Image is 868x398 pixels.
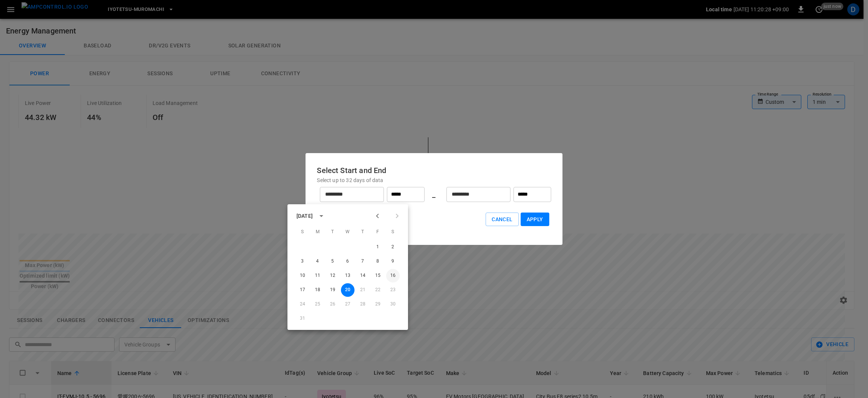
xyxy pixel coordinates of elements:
button: 7 [356,255,370,268]
button: 20 [341,283,355,297]
button: 11 [311,269,324,283]
button: 17 [296,283,309,297]
button: Previous month [371,210,384,222]
button: 2 [386,240,400,254]
button: 1 [371,240,385,254]
button: 18 [311,283,324,297]
p: Select up to 32 days of data [317,176,551,184]
span: Tuesday [326,225,339,240]
span: Monday [311,225,324,240]
button: Cancel [486,213,518,226]
h6: Select Start and End [317,164,551,176]
button: 12 [326,269,339,283]
button: Apply [521,213,549,226]
button: 5 [326,255,339,268]
div: [DATE] [296,212,313,220]
button: 16 [386,269,400,283]
button: 9 [386,255,400,268]
span: Friday [371,225,385,240]
button: 19 [326,283,339,297]
span: Thursday [356,225,370,240]
button: 14 [356,269,370,283]
button: 10 [296,269,309,283]
button: 8 [371,255,385,268]
span: Wednesday [341,225,355,240]
button: 3 [296,255,309,268]
h6: _ [432,188,436,201]
button: 13 [341,269,355,283]
button: calendar view is open, switch to year view [315,210,328,222]
button: 15 [371,269,385,283]
span: Sunday [296,225,309,240]
button: 4 [311,255,324,268]
button: 6 [341,255,355,268]
span: Saturday [386,225,400,240]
